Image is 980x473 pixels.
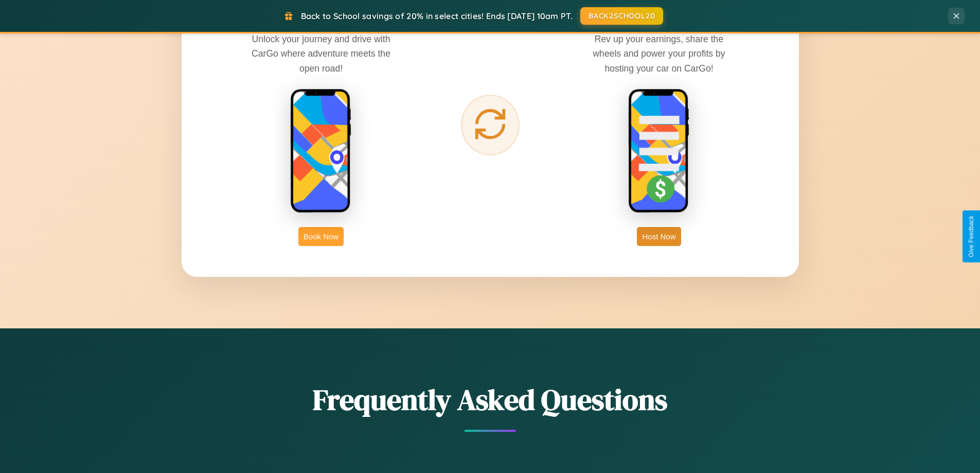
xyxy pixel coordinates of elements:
img: rent phone [290,89,352,214]
h2: Frequently Asked Questions [182,380,799,419]
div: Give Feedback [968,216,975,257]
img: host phone [628,89,690,214]
button: Book Now [298,227,344,246]
p: Rev up your earnings, share the wheels and power your profits by hosting your car on CarGo! [582,32,736,75]
span: Back to School savings of 20% in select cities! Ends [DATE] 10am PT. [301,11,573,21]
button: Host Now [637,227,681,246]
button: BACK2SCHOOL20 [580,7,663,25]
p: Unlock your journey and drive with CarGo where adventure meets the open road! [244,32,398,75]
